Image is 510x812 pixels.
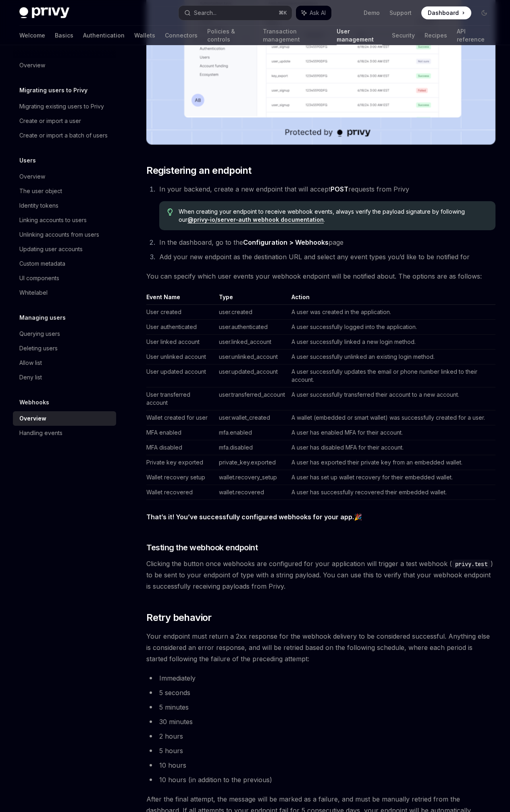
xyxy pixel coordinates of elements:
h5: Users [19,156,36,165]
a: Policies & controls [207,26,253,45]
td: A user has successfully recovered their embedded wallet. [288,485,495,500]
td: mfa.disabled [216,440,288,455]
a: Authentication [83,26,125,45]
div: Custom metadata [19,259,65,269]
td: A user has disabled MFA for their account. [288,440,495,455]
td: user.transferred_account [216,387,288,410]
td: user.wallet_created [216,410,288,425]
a: Transaction management [263,26,327,45]
a: Support [389,9,412,17]
td: A wallet (embedded or smart wallet) was successfully created for a user. [288,410,495,425]
li: 30 minutes [146,716,495,727]
span: ⌘ K [279,10,287,16]
a: Security [392,26,415,45]
strong: Configuration > Webhooks [243,238,329,246]
a: Migrating existing users to Privy [13,99,116,114]
td: user.unlinked_account [216,349,288,364]
span: Retry behavior [146,611,212,624]
a: Overview [13,411,116,426]
td: wallet.recovered [216,485,288,500]
td: user.created [216,304,288,319]
a: Welcome [19,26,45,45]
a: Updating user accounts [13,242,116,256]
span: Registering an endpoint [146,164,251,177]
a: The user object [13,184,116,198]
div: Create or import a user [19,116,81,126]
svg: Tip [167,208,173,216]
span: In the dashboard, go to the page [159,238,343,246]
a: Create or import a batch of users [13,128,116,143]
td: A user successfully updates the email or phone number linked to their account. [288,364,495,387]
td: A user successfully linked a new login method. [288,334,495,349]
span: In your backend, create a new endpoint that will accept requests from Privy [159,185,409,193]
a: Dashboard [421,6,471,19]
h5: Webhooks [19,398,49,407]
td: user.authenticated [216,319,288,334]
a: Custom metadata [13,256,116,271]
td: Wallet recovery setup [146,470,215,485]
a: UI components [13,271,116,285]
div: Allow list [19,358,42,368]
th: Type [216,293,288,305]
td: User authenticated [146,319,215,334]
a: Connectors [165,26,198,45]
div: Unlinking accounts from users [19,230,99,239]
a: Linking accounts to users [13,213,116,227]
td: Private key exported [146,455,215,470]
code: privy.test [452,560,491,568]
td: user.linked_account [216,334,288,349]
a: Allow list [13,356,116,370]
div: Overview [19,60,45,70]
div: Search... [194,8,216,18]
a: Wallets [134,26,155,45]
div: Linking accounts to users [19,215,87,225]
td: Wallet recovered [146,485,215,500]
td: user.updated_account [216,364,288,387]
div: UI components [19,273,59,283]
span: Ask AI [310,9,326,17]
td: Wallet created for user [146,410,215,425]
div: Migrating existing users to Privy [19,102,104,111]
td: A user has set up wallet recovery for their embedded wallet. [288,470,495,485]
td: private_key.exported [216,455,288,470]
a: Recipes [425,26,447,45]
a: @privy-io/server-auth webhook documentation [187,216,324,223]
span: Testing the webhook endpoint [146,542,258,553]
td: User linked account [146,334,215,349]
li: 5 seconds [146,687,495,698]
li: 5 hours [146,745,495,756]
span: When creating your endpoint to receive webhook events, always verify the payload signature by fol... [179,208,487,224]
td: A user successfully transferred their account to a new account. [288,387,495,410]
div: Create or import a batch of users [19,131,108,140]
th: Action [288,293,495,305]
td: mfa.enabled [216,425,288,440]
div: Deleting users [19,344,58,353]
a: Handling events [13,426,116,440]
span: Add your new endpoint as the destination URL and select any event types you’d like to be notified... [159,253,470,261]
li: 5 minutes [146,702,495,713]
a: Create or import a user [13,114,116,128]
div: Overview [19,172,45,181]
span: 🎉 [146,511,495,523]
a: User management [337,26,383,45]
td: A user successfully unlinked an existing login method. [288,349,495,364]
h5: Managing users [19,313,66,323]
td: A user has enabled MFA for their account. [288,425,495,440]
span: Clicking the button once webhooks are configured for your application will trigger a test webhook... [146,558,495,592]
button: Search...⌘K [179,6,292,20]
div: Deny list [19,373,42,382]
th: Event Name [146,293,215,305]
a: API reference [457,26,491,45]
a: Deny list [13,370,116,385]
li: 2 hours [146,731,495,742]
li: 10 hours (in addition to the previous) [146,774,495,785]
a: Overview [13,58,116,73]
li: Immediately [146,673,495,684]
span: Dashboard [428,9,459,17]
td: User unlinked account [146,349,215,364]
button: Toggle dark mode [478,6,491,19]
li: 10 hours [146,760,495,771]
a: Whitelabel [13,285,116,300]
td: MFA disabled [146,440,215,455]
a: Deleting users [13,341,116,356]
